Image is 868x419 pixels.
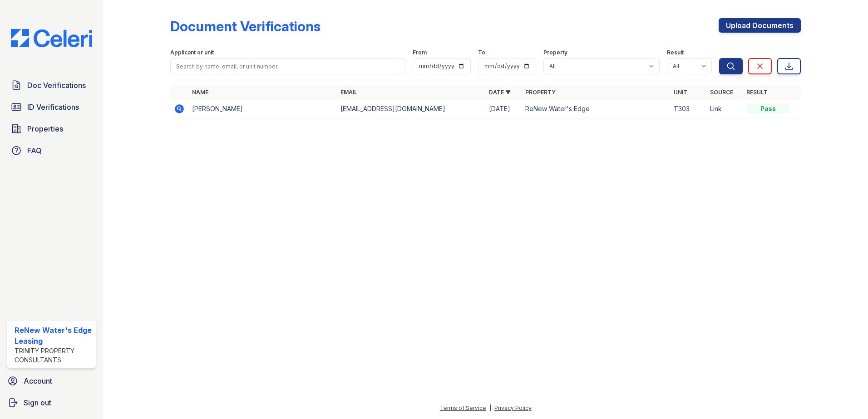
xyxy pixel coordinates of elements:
a: Terms of Service [440,404,486,411]
a: Email [340,89,357,96]
a: FAQ [7,141,96,160]
span: Properties [27,123,63,134]
td: [EMAIL_ADDRESS][DOMAIN_NAME] [337,100,485,118]
span: ID Verifications [27,102,79,112]
div: Pass [746,104,790,113]
a: Source [710,89,733,96]
td: [PERSON_NAME] [188,100,337,118]
label: To [478,49,485,56]
a: Account [4,372,99,390]
td: [DATE] [485,100,522,118]
a: Date ▼ [489,89,511,96]
a: Unit [674,89,687,96]
a: Privacy Policy [494,404,532,411]
a: Properties [7,120,96,138]
div: ReNew Water's Edge Leasing [15,325,92,346]
span: FAQ [27,145,42,156]
label: From [413,49,427,56]
td: Link [706,100,743,118]
span: Account [24,375,52,386]
a: Upload Documents [719,18,801,33]
div: Trinity Property Consultants [15,346,92,365]
div: | [489,404,491,411]
td: ReNew Water's Edge [522,100,670,118]
a: Sign out [4,394,99,412]
a: Property [525,89,556,96]
label: Applicant or unit [170,49,214,56]
a: Doc Verifications [7,76,96,94]
span: Doc Verifications [27,80,86,91]
img: CE_Logo_Blue-a8612792a0a2168367f1c8372b55b34899dd931a85d93a1a3d3e32e68fde9ad4.png [4,29,99,47]
a: ID Verifications [7,98,96,116]
label: Result [667,49,684,56]
div: Document Verifications [170,18,321,34]
td: T303 [670,100,706,118]
span: Sign out [24,397,51,408]
a: Name [192,89,208,96]
input: Search by name, email, or unit number [170,58,405,74]
label: Property [543,49,567,56]
a: Result [746,89,768,96]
